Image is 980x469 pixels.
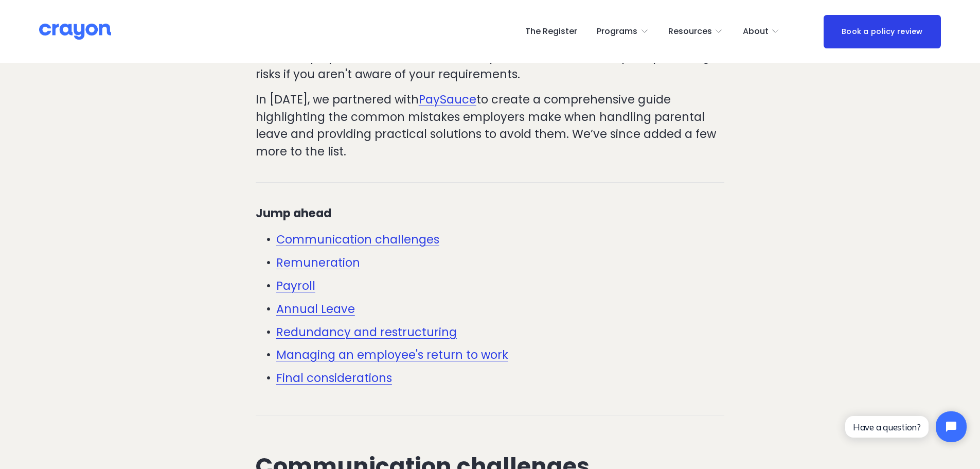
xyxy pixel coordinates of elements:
a: Remuneration [276,254,360,271]
a: PaySauce [419,91,476,108]
a: Managing an employee's return to work [276,346,508,363]
a: folder dropdown [668,23,723,40]
a: The Register [525,23,577,40]
a: Redundancy and restructuring [276,324,457,340]
span: About [743,24,769,39]
a: folder dropdown [597,23,649,40]
iframe: Tidio Chat [836,403,975,451]
p: In [DATE], we partnered with to create a comprehensive guide highlighting the common mistakes emp... [256,91,724,160]
span: Resources [668,24,712,39]
a: Payroll [276,277,315,294]
a: Final considerations [276,370,392,386]
a: Annual Leave [276,301,355,317]
a: Communication challenges [276,231,439,248]
strong: Jump ahead [256,205,331,221]
img: Crayon [39,23,111,41]
a: folder dropdown [743,23,780,40]
span: Programs [597,24,637,39]
a: Book a policy review [824,15,941,48]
